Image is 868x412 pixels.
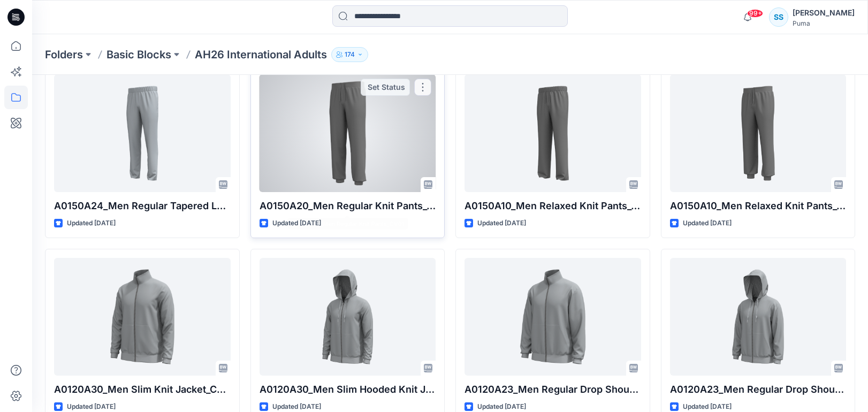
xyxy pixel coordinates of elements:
[477,218,526,229] p: Updated [DATE]
[465,258,641,376] a: A0120A23_Men Regular Drop Shoulder Knit Jacket_CV03
[54,74,231,192] a: A0150A24_Men Regular Tapered Leg Knit Pants_CV02
[465,199,641,213] p: A0150A10_Men Relaxed Knit Pants_CV-02
[67,218,116,229] p: Updated [DATE]
[272,218,321,229] p: Updated [DATE]
[260,258,436,376] a: A0120A30_Men Slim Hooded Knit Jacket_CV01
[260,199,436,213] p: A0150A20_Men Regular Knit Pants_CV01
[465,74,641,192] a: A0150A10_Men Relaxed Knit Pants_CV-02
[54,199,231,213] p: A0150A24_Men Regular Tapered Leg Knit Pants_CV02
[260,382,436,397] p: A0120A30_Men Slim Hooded Knit Jacket_CV01
[670,74,847,192] a: A0150A10_Men Relaxed Knit Pants_CV01
[670,258,847,376] a: A0120A23_Men Regular Drop Shoulder Hooded Knit Jacket_CV01
[747,9,763,18] span: 99+
[465,382,641,397] p: A0120A23_Men Regular Drop Shoulder Knit Jacket_CV03
[54,258,231,376] a: A0120A30_Men Slim Knit Jacket_CV03
[331,47,368,62] button: 174
[54,382,231,397] p: A0120A30_Men Slim Knit Jacket_CV03
[45,47,83,62] a: Folders
[195,47,327,62] p: AH26 International Adults
[793,6,855,19] div: [PERSON_NAME]
[345,49,355,60] p: 174
[670,199,847,213] p: A0150A10_Men Relaxed Knit Pants_CV01
[793,19,855,27] div: Puma
[106,47,171,62] a: Basic Blocks
[260,74,436,192] a: A0150A20_Men Regular Knit Pants_CV01
[769,7,788,27] div: SS
[683,218,732,229] p: Updated [DATE]
[670,382,847,397] p: A0120A23_Men Regular Drop Shoulder Hooded Knit Jacket_CV01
